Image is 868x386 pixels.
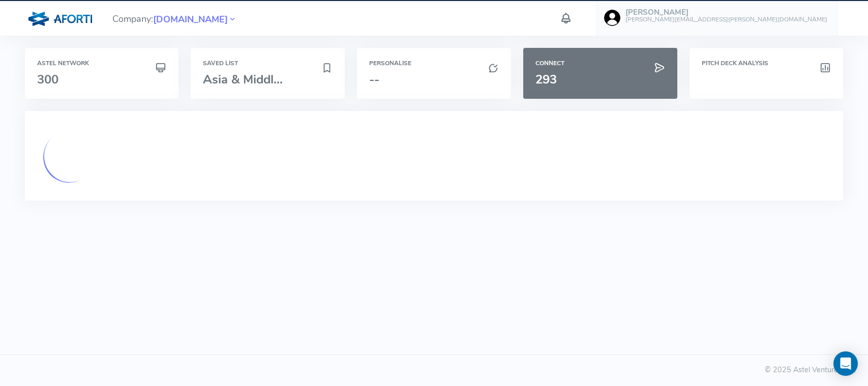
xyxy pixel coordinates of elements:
h6: Astel Network [37,60,167,67]
div: © 2025 Astel Ventures Ltd. [12,365,856,376]
span: Asia & Middl... [203,71,283,88]
h6: Connect [535,60,665,67]
span: -- [369,71,379,88]
h6: Personalise [369,60,499,67]
h6: Saved List [203,60,333,67]
span: 293 [535,71,557,88]
span: Company: [112,9,237,27]
span: 300 [37,71,58,88]
img: user-image [604,10,620,26]
div: Open Intercom Messenger [833,351,858,376]
span: [DOMAIN_NAME] [153,13,228,26]
a: [DOMAIN_NAME] [153,13,228,25]
h5: [PERSON_NAME] [625,8,827,17]
h6: [PERSON_NAME][EMAIL_ADDRESS][PERSON_NAME][DOMAIN_NAME] [625,16,827,23]
h6: Pitch Deck Analysis [702,60,831,67]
